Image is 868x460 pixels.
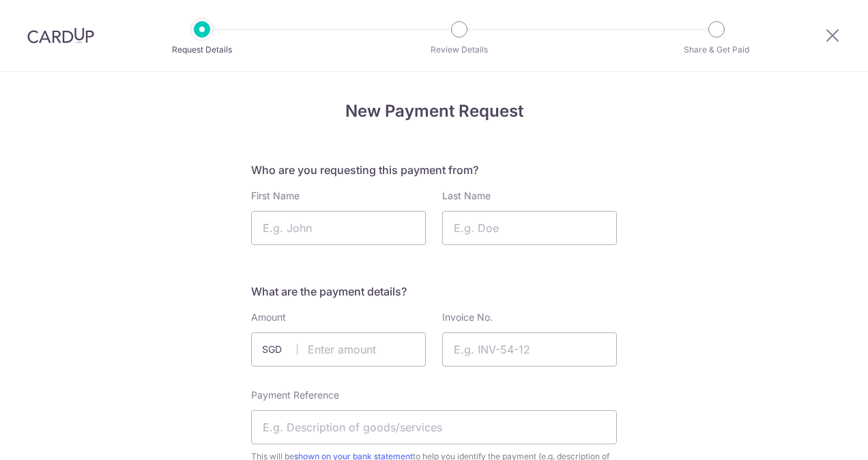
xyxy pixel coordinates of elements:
[251,388,339,402] label: Payment Reference
[251,410,617,444] input: E.g. Description of goods/services
[251,211,426,245] input: E.g. John
[442,311,493,324] label: Invoice No.
[151,43,252,57] p: Request Details
[442,189,491,203] label: Last Name
[781,419,854,453] iframe: Opens a widget where you can find more information
[251,283,617,300] h5: What are the payment details?
[251,99,617,124] h4: New Payment Request
[251,189,300,203] label: First Name
[251,311,286,324] label: Amount
[27,27,94,44] img: CardUp
[442,332,617,366] input: E.g. INV-54-12
[251,162,617,178] h5: Who are you requesting this payment from?
[442,211,617,245] input: E.g. Doe
[262,343,298,356] span: SGD
[251,332,426,366] input: Enter amount
[409,43,510,57] p: Review Details
[666,43,767,57] p: Share & Get Paid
